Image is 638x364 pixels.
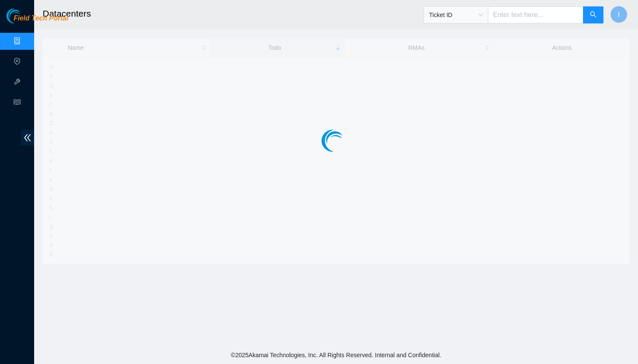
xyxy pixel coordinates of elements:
[610,6,627,23] button: I
[590,11,597,19] span: search
[429,9,483,21] span: Ticket ID
[488,6,583,23] input: Enter text here...
[618,9,620,20] span: I
[6,9,43,23] img: Akamai Technologies
[21,130,34,146] span: double-left
[14,95,20,112] span: read
[583,6,603,23] button: search
[34,346,638,364] footer: © 2025 Akamai Technologies, Inc. All Rights Reserved. Internal and Confidential.
[6,15,68,26] a: Akamai TechnologiesField Tech Portal
[14,14,68,23] span: Field Tech Portal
